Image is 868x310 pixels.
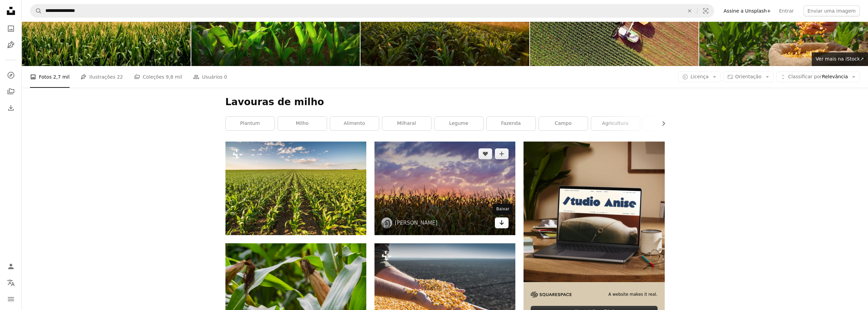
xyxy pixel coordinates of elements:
a: Ilustrações [4,38,18,52]
a: Usuários 0 [193,66,227,88]
form: Pesquise conteúdo visual em todo o site [30,4,714,18]
h1: Lavouras de milho [225,96,665,108]
a: Ilustrações 22 [80,66,123,88]
span: Ver mais na iStock ↗ [816,56,864,62]
a: Explorar [4,68,18,82]
a: plantum [226,117,275,130]
span: 22 [117,73,123,81]
a: Coleções [4,85,18,98]
button: Curtir [479,148,492,159]
a: milho [278,117,327,130]
a: um campo de trigo com um pôr do sol no fundo [374,185,515,191]
a: Assine a Unsplash+ [720,5,775,16]
span: 0 [224,73,227,81]
a: Entrar / Cadastrar-se [4,260,18,273]
span: Orientação [735,74,762,79]
a: agricultura [591,117,640,130]
img: file-1705123271268-c3eaf6a79b21image [524,142,664,282]
a: Semente de milho na mão do agricultor. [374,286,515,292]
img: Campo de milho verde em estágio inicial [225,142,366,235]
button: rolar lista para a direita [657,117,665,130]
a: Ver mais na iStock↗ [812,52,868,66]
a: campo [539,117,588,130]
img: file-1705255347840-230a6ab5bca9image [531,292,572,297]
a: legume [435,117,483,130]
a: Início — Unsplash [4,4,18,19]
a: Histórico de downloads [4,101,18,115]
span: Relevância [788,74,848,80]
a: fazenda [487,117,535,130]
a: Entrar [775,5,798,16]
a: Fotos [4,22,18,35]
a: natureza [643,117,692,130]
a: alimento [330,117,379,130]
button: Menu [4,292,18,306]
a: Baixar [495,217,509,228]
img: Ir para o perfil de Niki Clark [381,217,392,228]
button: Pesquisa visual [697,4,714,17]
button: Idioma [4,276,18,290]
a: Coleções 9,8 mil [134,66,182,88]
button: Licença [678,71,720,82]
div: Baixar [493,204,513,215]
span: 9,8 mil [166,73,182,81]
a: [PERSON_NAME] [395,219,438,226]
button: Orientação [723,71,774,82]
span: Classificar por [788,74,822,79]
a: planta marrom e verde durante o dia [225,287,366,293]
button: Pesquise na Unsplash [30,4,42,17]
button: Limpar [682,4,697,17]
button: Enviar uma imagem [804,5,860,16]
button: Adicionar à coleção [495,148,509,159]
a: milharal [382,117,431,130]
button: Classificar porRelevância [776,71,860,82]
span: A website makes it real. [608,292,658,297]
img: um campo de trigo com um pôr do sol no fundo [374,142,515,235]
a: Campo de milho verde em estágio inicial [225,185,366,191]
span: Licença [690,74,708,79]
